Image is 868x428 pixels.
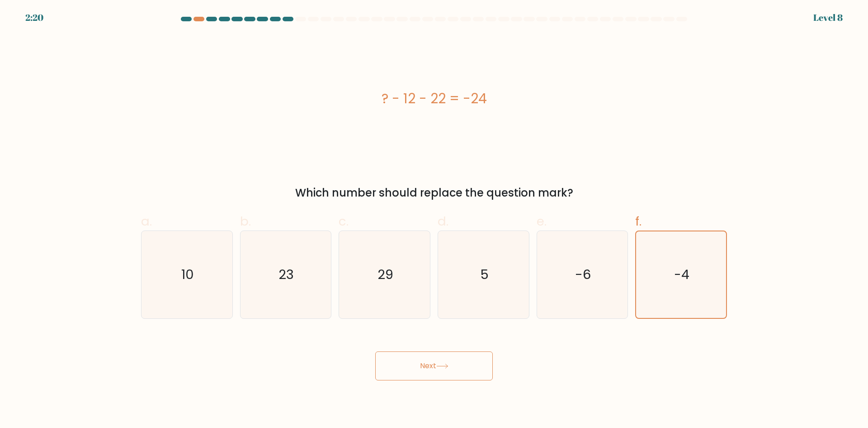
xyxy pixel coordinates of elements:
span: a. [141,212,152,230]
span: c. [339,212,349,230]
span: e. [537,212,547,230]
div: ? - 12 - 22 = -24 [141,88,727,109]
text: 23 [279,265,294,284]
div: Which number should replace the question mark? [146,185,722,201]
div: Level 8 [813,11,843,24]
div: 2:20 [25,11,43,24]
span: d. [438,212,448,230]
span: f. [635,212,642,230]
text: 10 [181,265,194,284]
text: 29 [377,265,393,284]
text: -4 [675,265,690,284]
text: 5 [480,265,489,284]
button: Next [375,351,493,380]
span: b. [240,212,251,230]
text: -6 [575,265,591,284]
